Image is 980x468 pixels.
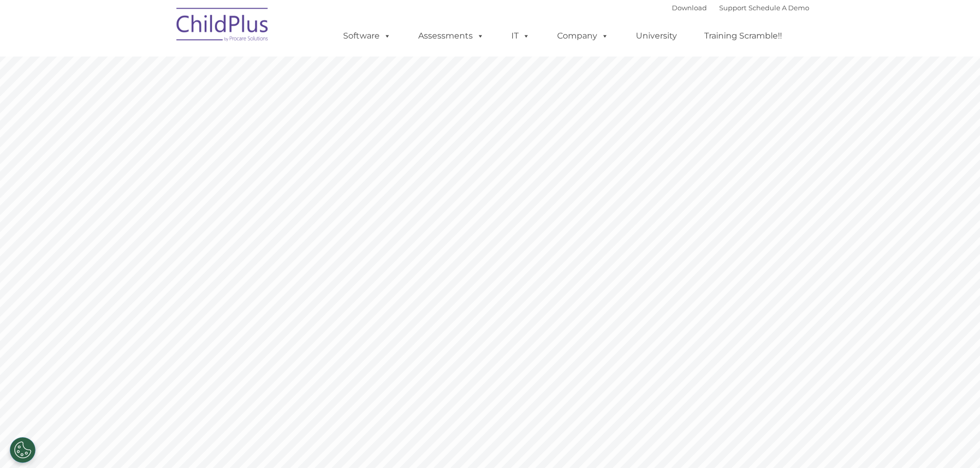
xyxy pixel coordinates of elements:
[672,4,809,12] font: |
[501,26,540,46] a: IT
[10,437,35,463] button: Cookies Settings
[531,227,786,335] rs-layer: ChildPlus is an all-in-one software solution for Head Start, EHS, Migrant, State Pre-K, or other ...
[749,4,809,12] a: Schedule A Demo
[672,4,707,12] a: Download
[171,1,274,52] img: ChildPlus by Procare Solutions
[530,346,607,366] a: Get Started
[333,26,401,46] a: Software
[694,26,792,46] a: Training Scramble!!
[626,26,687,46] a: University
[547,26,619,46] a: Company
[408,26,494,46] a: Assessments
[719,4,746,12] a: Support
